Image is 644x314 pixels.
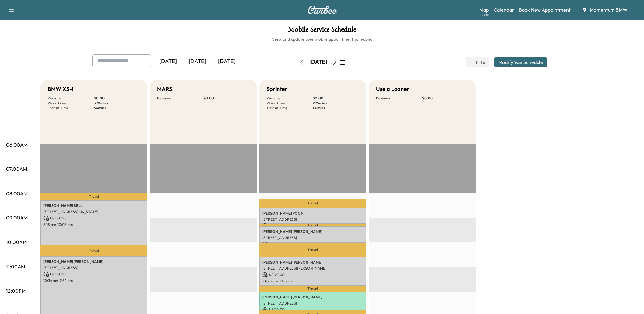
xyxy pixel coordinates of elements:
[267,101,313,106] p: Work Time
[48,96,94,101] p: Revenue
[6,287,26,294] p: 12:00PM
[262,217,363,222] p: [STREET_ADDRESS]
[262,241,363,247] p: USD 0.00
[6,214,28,221] p: 09:00AM
[313,106,359,110] p: 116 mins
[43,259,144,264] p: [PERSON_NAME] [PERSON_NAME]
[262,295,363,300] p: [PERSON_NAME] [PERSON_NAME]
[43,265,144,270] p: [STREET_ADDRESS]
[259,243,366,257] p: Travel
[40,193,147,200] p: Travel
[267,96,313,101] p: Revenue
[479,6,489,13] a: MapBeta
[376,96,422,101] p: Revenue
[262,279,363,284] p: 10:35 am - 11:45 am
[262,223,363,229] p: USD 0.00
[267,85,287,93] h5: Sprinter
[153,54,183,69] div: [DATE]
[590,6,627,13] span: Momentum BMW
[6,165,27,173] p: 07:00AM
[43,271,144,277] p: USD 0.00
[262,272,363,278] p: USD 0.00
[6,26,638,36] h1: Mobile Service Schedule
[43,215,144,221] p: USD 0.00
[94,96,140,101] p: $ 0.00
[259,224,366,226] p: Travel
[212,54,241,69] div: [DATE]
[307,6,337,14] img: Curbee Logo
[259,286,366,292] p: Travel
[262,229,363,234] p: [PERSON_NAME] [PERSON_NAME]
[94,101,140,106] p: 370 mins
[262,260,363,265] p: [PERSON_NAME] [PERSON_NAME]
[40,245,147,256] p: Travel
[262,307,363,312] p: USD 0.00
[262,235,363,240] p: [STREET_ADDRESS]
[94,106,140,110] p: 64 mins
[262,266,363,271] p: [STREET_ADDRESS][PERSON_NAME]
[48,101,94,106] p: Work Time
[203,96,249,101] p: $ 0.00
[476,58,487,66] span: Filter
[262,211,363,216] p: [PERSON_NAME] POON
[376,85,409,93] h5: Use a Loaner
[43,278,144,283] p: 10:34 am - 2:54 pm
[48,85,74,93] h5: BMW X3-1
[157,96,203,101] p: Revenue
[313,101,359,106] p: 295 mins
[313,96,359,101] p: $ 0.00
[6,36,638,42] h6: View and update your mobile appointment schedule.
[262,301,363,306] p: [STREET_ADDRESS]
[519,6,571,13] a: Book New Appointment
[43,222,144,227] p: 8:18 am - 10:08 am
[43,209,144,214] p: [STREET_ADDRESS][US_STATE]
[494,57,547,67] button: Modify Van Schedule
[157,85,172,93] h5: MARS
[6,141,28,148] p: 06:00AM
[48,106,94,110] p: Transit Time
[259,199,366,208] p: Travel
[466,57,489,67] button: Filter
[43,203,144,208] p: [PERSON_NAME] BELL
[6,238,27,246] p: 10:00AM
[267,106,313,110] p: Transit Time
[6,263,25,270] p: 11:00AM
[482,13,489,17] div: Beta
[6,190,28,197] p: 08:00AM
[422,96,468,101] p: $ 0.00
[494,6,514,13] a: Calendar
[183,54,212,69] div: [DATE]
[309,58,327,66] div: [DATE]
